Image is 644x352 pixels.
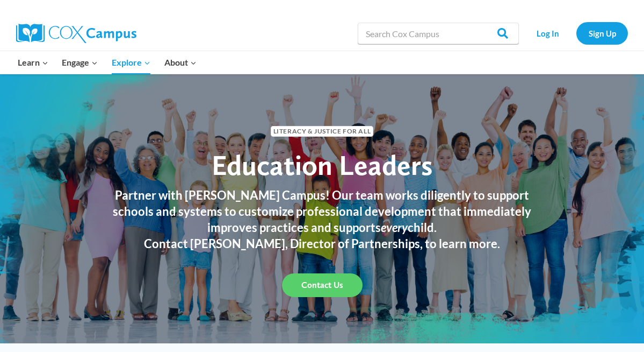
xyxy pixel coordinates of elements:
span: Engage [62,55,98,69]
nav: Primary Navigation [11,51,203,74]
input: Search Cox Campus [358,23,519,44]
span: About [164,55,197,69]
a: Sign Up [576,22,628,44]
span: Learn [18,55,48,69]
h3: Contact [PERSON_NAME], Director of Partnerships, to learn more. [102,236,542,252]
nav: Secondary Navigation [524,22,628,44]
span: Contact Us [301,280,343,290]
h3: Partner with [PERSON_NAME] Campus! Our team works diligently to support schools and systems to cu... [102,187,542,236]
img: Cox Campus [16,24,136,43]
a: Log In [524,22,571,44]
em: every [381,220,408,235]
a: Contact Us [282,273,363,297]
span: Education Leaders [212,148,432,182]
span: Explore [112,55,150,69]
span: Literacy & Justice for All [271,126,373,136]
